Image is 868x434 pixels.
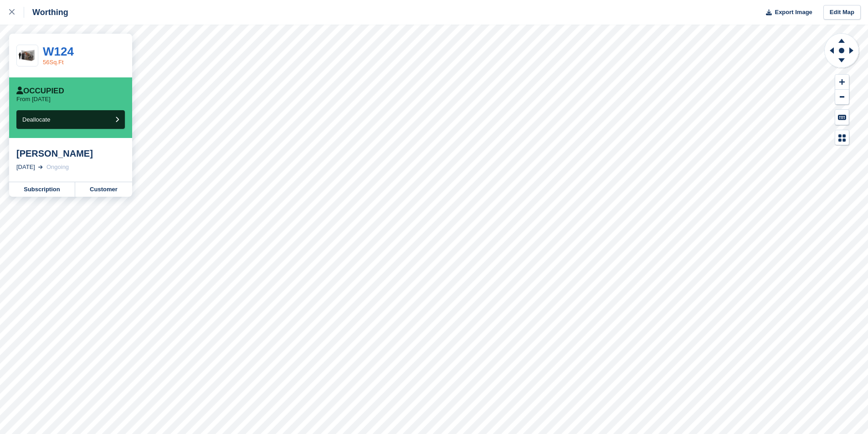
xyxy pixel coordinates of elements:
[16,87,64,96] div: Occupied
[16,110,125,129] button: Deallocate
[16,148,125,159] div: [PERSON_NAME]
[16,96,51,103] p: From [DATE]
[46,163,69,172] div: Ongoing
[16,163,35,172] div: [DATE]
[24,7,68,18] div: Worthing
[775,8,812,17] span: Export Image
[38,165,43,169] img: arrow-right-light-icn-cde0832a797a2874e46488d9cf13f60e5c3a73dbe684e267c42b8395dfbc2abf.svg
[835,75,849,90] button: Zoom In
[835,130,849,145] button: Map Legend
[835,90,849,105] button: Zoom Out
[43,45,74,58] a: W124
[835,110,849,125] button: Keyboard Shortcuts
[9,182,75,197] a: Subscription
[75,182,132,197] a: Customer
[760,5,812,20] button: Export Image
[43,59,64,66] a: 56Sq.Ft
[22,116,50,123] span: Deallocate
[17,48,38,64] img: 56sqft.jpg
[823,5,861,20] a: Edit Map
